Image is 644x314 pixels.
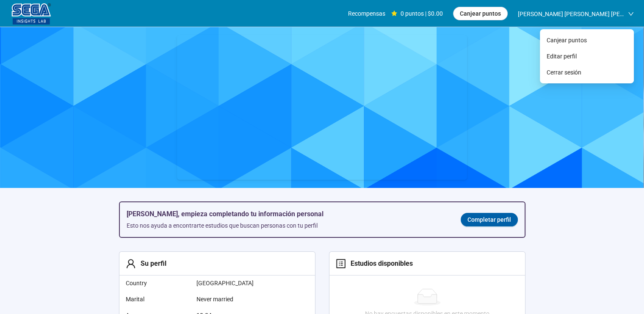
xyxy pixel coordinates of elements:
[336,259,346,269] span: profile
[518,0,624,28] span: [PERSON_NAME] [PERSON_NAME] [PERSON_NAME]
[136,258,166,269] div: Su perfil
[461,213,518,226] a: Completar perfil
[460,9,501,18] span: Canjear puntos
[547,36,627,45] span: Canjear puntos
[467,215,511,224] span: Completar perfil
[126,295,190,304] span: Marital
[391,11,397,17] span: star
[547,68,627,77] span: Cerrar sesión
[126,278,190,288] span: Country
[453,7,508,20] button: Canjear puntos
[547,52,627,61] span: Editar perfil
[127,221,447,230] div: Esto nos ayuda a encontrarte estudios que buscan personas con tu perfil
[628,11,634,17] span: down
[126,259,136,269] span: user
[346,258,413,269] div: Estudios disponibles
[196,295,281,304] span: Never married
[196,278,281,288] span: [GEOGRAPHIC_DATA]
[127,209,447,219] h5: [PERSON_NAME], empieza completando tu información personal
